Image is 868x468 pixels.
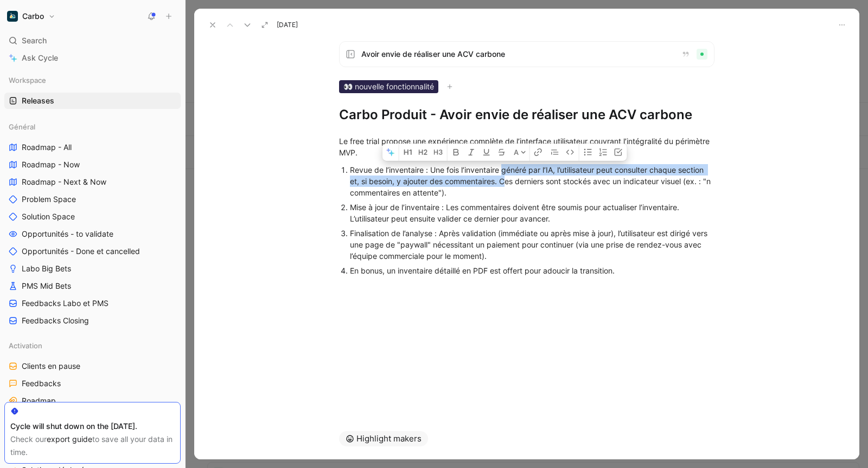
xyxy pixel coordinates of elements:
div: Check our to save all your data in time. [10,433,175,459]
span: Feedbacks Closing [22,315,89,326]
span: Le free trial propose une expérience complète de l’interface utilisateur couvrant l’intégralité d... [339,136,712,157]
div: Cycle will shut down on the [DATE]. [10,420,175,433]
h1: Carbo [22,11,44,21]
span: Ask Cycle [22,51,58,64]
span: Solution Space [22,211,75,222]
span: Problem Space [22,194,76,205]
button: Highlight makers [339,431,428,446]
span: Avoir envie de réaliser une ACV carbone [361,48,673,61]
a: export guide [47,434,92,444]
span: Feedbacks [22,378,61,389]
div: Workspace [4,72,181,88]
a: Opportunités - to validate [4,226,181,242]
div: Général [4,119,181,135]
span: [DATE] [277,21,298,29]
span: Roadmap [22,395,56,406]
a: Opportunités - Done et cancelled [4,243,181,259]
button: CarboCarbo [4,9,58,24]
a: Ask Cycle [4,50,181,66]
div: Search [4,32,181,49]
span: PMS Mid Bets [22,281,71,291]
span: Opportunités - to validate [22,229,113,239]
img: Carbo [7,11,18,22]
span: Workspace [9,75,46,86]
div: 👀 nouvelle fonctionnalité [339,80,714,93]
span: Search [22,34,47,47]
a: Roadmap - Now [4,157,181,173]
div: Activation [4,337,181,354]
span: Releases [22,95,54,106]
span: Activation [9,340,42,351]
button: A [510,144,529,161]
span: Roadmap - Next & Now [22,177,106,187]
span: Roadmap - Now [22,159,80,170]
span: En bonus, un inventaire détaillé en PDF est offert pour adoucir la transition. [350,266,615,275]
span: Feedbacks Labo et PMS [22,298,108,309]
span: Labo Big Bets [22,263,71,274]
span: Roadmap - All [22,142,72,153]
span: Opportunités - Done et cancelled [22,246,140,257]
div: 👀 nouvelle fonctionnalité [339,80,438,93]
a: Feedbacks Closing [4,313,181,329]
span: Revue de l’inventaire : Une fois l’inventaire généré par l’IA, l’utilisateur peut consulter chaqu... [350,165,713,197]
span: Général [9,121,35,132]
h1: Carbo Produit - Avoir envie de réaliser une ACV carbone [339,106,714,123]
a: Problem Space [4,191,181,207]
span: Clients en pause [22,361,80,372]
a: Feedbacks [4,375,181,392]
a: Feedbacks Labo et PMS [4,295,181,311]
a: Releases [4,93,181,109]
a: Clients en pause [4,358,181,374]
a: PMS Mid Bets [4,278,181,294]
span: Finalisation de l’analyse : Après validation (immédiate ou après mise à jour), l’utilisateur est ... [350,229,710,261]
span: Mise à jour de l’inventaire : Les commentaires doivent être soumis pour actualiser l’inventaire. ... [350,203,681,223]
div: GénéralRoadmap - AllRoadmap - NowRoadmap - Next & NowProblem SpaceSolution SpaceOpportunités - to... [4,119,181,329]
a: Labo Big Bets [4,261,181,277]
a: Roadmap [4,393,181,409]
a: Solution Space [4,209,181,225]
a: Roadmap - All [4,139,181,155]
a: Roadmap - Next & Now [4,174,181,190]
